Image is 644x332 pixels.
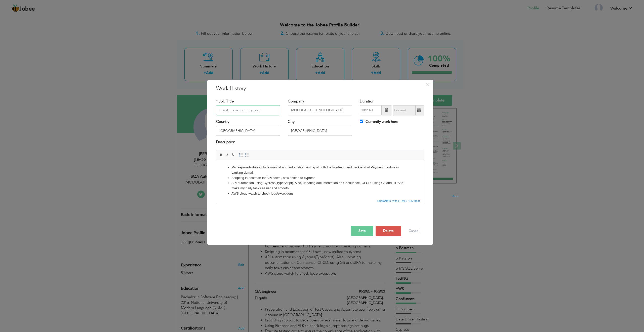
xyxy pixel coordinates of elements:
input: From [360,105,381,115]
label: Duration [360,99,374,104]
span: × [426,80,430,89]
input: Currently work here [360,120,363,123]
a: Insert/Remove Bulleted List [244,152,250,158]
label: Company [288,99,304,104]
label: City [288,119,295,124]
button: Close [424,81,432,89]
button: Save [351,226,373,236]
label: * Job Title [216,99,234,104]
button: Delete [376,226,401,236]
h3: Work History [216,85,424,92]
input: Present [393,105,416,115]
a: Bold [219,152,224,158]
a: Insert/Remove Numbered List [238,152,244,158]
label: Description [216,140,235,145]
button: Cancel [404,226,424,236]
iframe: Rich Text Editor, workEditor [216,160,424,198]
a: Italic [225,152,230,158]
div: Statistics [376,199,421,203]
label: Country [216,119,229,124]
a: Underline [231,152,236,158]
label: Currently work here [360,119,398,124]
span: Characters (with HTML): 426/4000 [376,199,421,203]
